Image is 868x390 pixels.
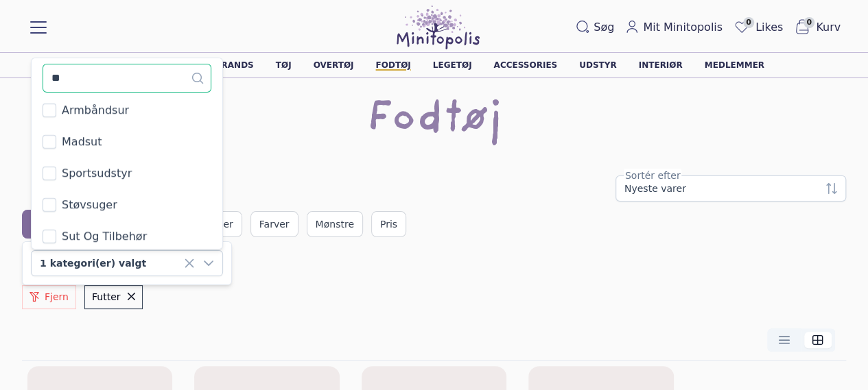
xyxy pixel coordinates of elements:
button: Farver [250,211,298,237]
button: Fjern [22,285,76,309]
div: Nyeste varer [624,182,686,195]
button: Futter [84,285,143,309]
a: Accessories [493,61,557,69]
span: Sportsudstyr [62,165,132,182]
img: Minitopolis logo [397,5,480,49]
span: Søg [594,19,614,36]
span: Pris [380,217,397,231]
span: Likes [755,19,783,36]
li: Sportsudstyr [34,158,220,188]
h1: Fodtøj [366,99,503,143]
a: Brands [215,61,253,69]
a: Fodtøj [375,61,410,69]
a: Udstyr [579,61,616,69]
button: Kategorier1 [22,210,106,239]
button: 0Kurv [788,16,846,39]
a: Mit Minitopolis [620,16,728,38]
button: Mønstre [307,211,363,237]
span: Fjern [45,290,69,304]
a: Interiør [638,61,682,69]
li: Sut og tilbehør [34,221,220,252]
span: 0 [804,17,814,28]
button: Søg [570,16,620,38]
li: Støvsuger [34,190,220,220]
span: Armbåndsur [62,102,129,119]
span: Farver [259,217,290,231]
span: Madsut [62,134,102,150]
div: 1 kategori(er) valgt [32,251,195,276]
span: Mønstre [316,217,354,231]
span: Sut og tilbehør [62,228,147,245]
span: Futter [92,290,121,304]
a: Legetøj [433,61,472,69]
a: Overtøj [314,61,354,69]
span: Mit Minitopolis [643,19,723,36]
a: Medlemmer [705,61,764,69]
button: Pris [371,211,406,237]
span: Støvsuger [62,197,117,213]
li: Madsut [34,127,220,157]
a: 0Likes [728,16,788,39]
span: Kurv [816,19,841,36]
a: Tøj [276,61,292,69]
li: Armbåndsur [34,95,220,125]
span: 0 [743,17,754,28]
span: Nyeste varer [616,176,818,201]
